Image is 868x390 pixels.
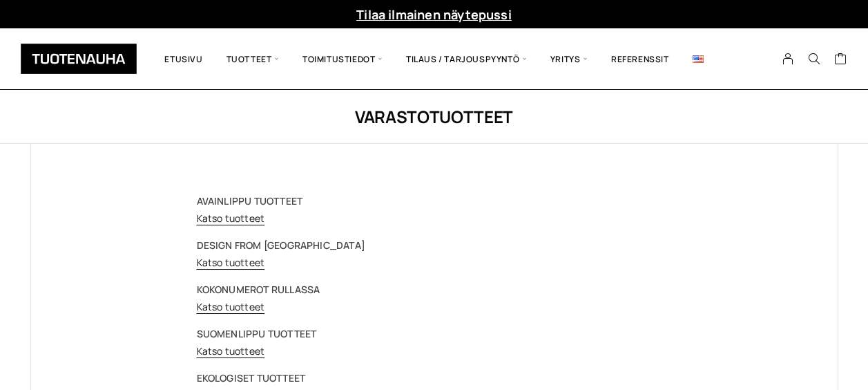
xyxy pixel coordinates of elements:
a: Tilaa ilmainen näytepussi [356,6,512,23]
a: Katso tuotteet [197,344,265,357]
span: Tilaus / Tarjouspyyntö [394,39,539,79]
strong: SUOMENLIPPU TUOTTEET [197,327,317,340]
a: Etusivu [153,39,214,79]
strong: AVAINLIPPU TUOTTEET [197,194,303,207]
strong: KOKONUMEROT RULLASSA [197,283,320,296]
span: Yritys [539,39,599,79]
a: Referenssit [599,39,681,79]
a: My Account [775,53,802,65]
span: Tuotteet [215,39,291,79]
a: Katso tuotteet [197,212,265,225]
img: English [693,55,704,63]
a: Katso tuotteet [197,256,265,269]
h1: Varastotuotteet [30,105,838,128]
button: Search [801,53,827,65]
a: Cart [834,52,847,68]
span: Toimitustiedot [291,39,394,79]
a: Katso tuotteet [197,300,265,313]
img: Tuotenauha Oy [21,44,137,74]
strong: EKOLOGISET TUOTTEET [197,371,306,384]
strong: DESIGN FROM [GEOGRAPHIC_DATA] [197,239,365,252]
